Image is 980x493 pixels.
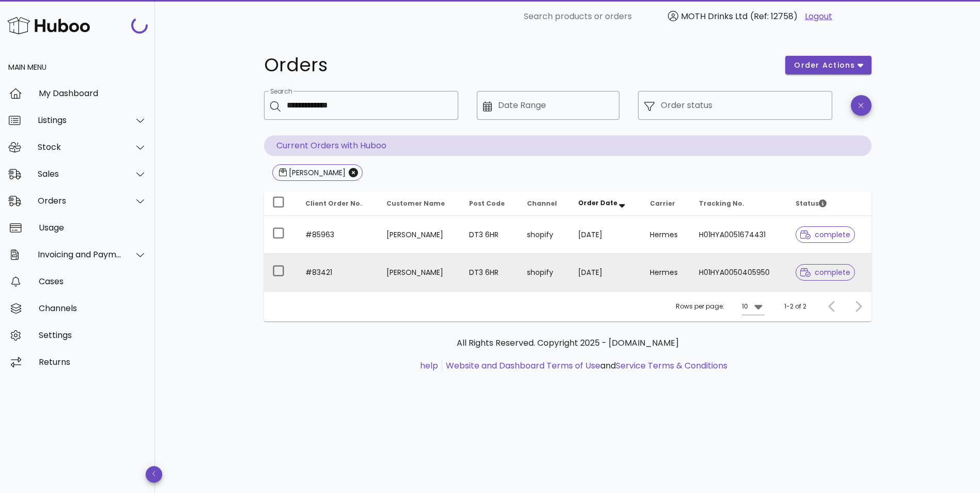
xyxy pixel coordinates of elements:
span: MOTH Drinks Ltd [681,10,748,22]
div: 1-2 of 2 [784,302,806,311]
div: Stock [38,142,122,152]
div: [PERSON_NAME] [287,167,346,178]
div: My Dashboard [39,88,147,98]
h1: Orders [264,56,773,74]
div: Listings [38,115,122,125]
div: Usage [39,223,147,233]
th: Client Order No. [297,191,378,216]
div: Invoicing and Payments [38,250,122,259]
td: [PERSON_NAME] [378,216,461,254]
a: Logout [805,10,832,23]
span: Status [796,199,827,208]
span: Client Order No. [305,199,362,208]
td: shopify [519,216,570,254]
button: order actions [785,56,871,74]
td: #83421 [297,254,378,291]
label: Search [270,88,292,96]
span: Channel [527,199,557,208]
th: Channel [519,191,570,216]
span: Customer Name [386,199,445,208]
p: All Rights Reserved. Copyright 2025 - [DOMAIN_NAME] [272,337,863,349]
span: Carrier [650,199,675,208]
td: shopify [519,254,570,291]
span: order actions [794,60,855,71]
p: Current Orders with Huboo [264,135,872,156]
span: Post Code [469,199,505,208]
div: Settings [39,330,147,340]
th: Order Date: Sorted descending. Activate to remove sorting. [570,191,642,216]
span: Tracking No. [699,199,744,208]
td: [DATE] [570,216,642,254]
th: Post Code [461,191,519,216]
div: Returns [39,357,147,367]
td: H01HYA0050405950 [691,254,787,291]
th: Tracking No. [691,191,787,216]
td: DT3 6HR [461,254,519,291]
div: Orders [38,196,122,206]
td: H01HYA0051674431 [691,216,787,254]
span: complete [800,231,850,238]
a: help [420,360,438,372]
th: Status [787,191,871,216]
div: Cases [39,276,147,286]
div: 10Rows per page: [742,298,765,315]
span: (Ref: 12758) [750,10,798,22]
div: Rows per page: [676,291,765,321]
div: Sales [38,169,122,179]
span: Order Date [578,198,617,207]
td: Hermes [642,216,691,254]
td: [PERSON_NAME] [378,254,461,291]
td: #85963 [297,216,378,254]
img: Huboo Logo [7,14,90,37]
li: and [442,360,727,372]
th: Carrier [642,191,691,216]
div: Channels [39,303,147,313]
th: Customer Name [378,191,461,216]
div: 10 [742,302,748,311]
span: complete [800,269,850,276]
a: Service Terms & Conditions [616,360,727,372]
a: Website and Dashboard Terms of Use [446,360,600,372]
td: [DATE] [570,254,642,291]
td: Hermes [642,254,691,291]
button: Close [349,168,358,177]
td: DT3 6HR [461,216,519,254]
